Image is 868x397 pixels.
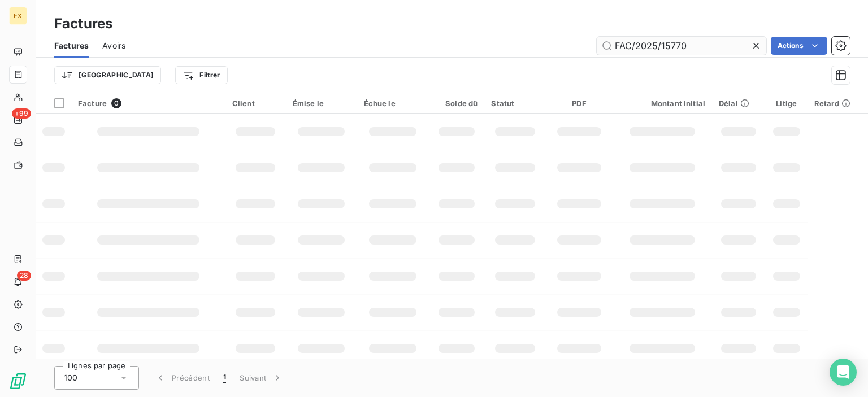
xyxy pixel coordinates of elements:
div: Open Intercom Messenger [830,359,857,386]
button: Suivant [233,366,290,390]
div: Délai [719,99,759,108]
h3: Factures [54,14,112,34]
button: Précédent [148,366,216,390]
button: 1 [216,366,233,390]
span: 0 [111,98,121,108]
div: Litige [772,99,801,108]
span: +99 [12,108,31,119]
div: Échue le [364,99,422,108]
span: 100 [64,372,77,383]
span: Facture [78,99,107,108]
div: EX [9,7,27,25]
span: 28 [17,271,31,281]
div: Client [232,99,279,108]
span: 1 [223,372,226,383]
div: Montant initial [619,99,705,108]
div: Statut [491,99,539,108]
div: Retard [814,99,861,108]
div: Solde dû [435,99,478,108]
div: Émise le [293,99,350,108]
span: Avoirs [102,40,125,51]
span: Factures [54,40,89,51]
button: Actions [771,37,827,55]
img: Logo LeanPay [9,372,27,390]
button: [GEOGRAPHIC_DATA] [54,66,161,84]
div: PDF [553,99,606,108]
input: Rechercher [597,37,766,55]
button: Filtrer [175,66,227,84]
